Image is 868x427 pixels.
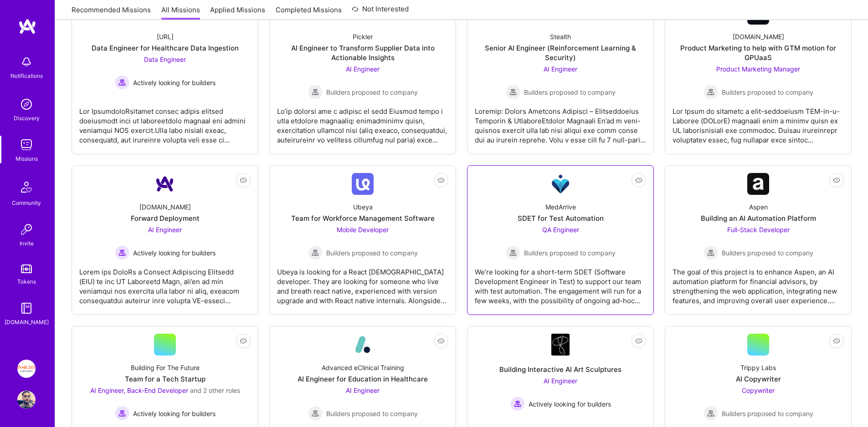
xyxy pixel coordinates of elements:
[144,56,186,63] span: Data Engineer
[190,386,240,394] span: and 2 other roles
[475,3,646,147] a: Company LogoStealthSenior AI Engineer (Reinforcement Learning & Security)AI Engineer Builders pro...
[701,213,816,223] div: Building an AI Automation Platform
[722,248,813,258] span: Builders proposed to company
[18,18,36,35] img: logo
[72,5,151,20] a: Recommended Missions
[545,202,576,212] div: MedArrive
[722,87,813,97] span: Builders proposed to company
[506,85,520,99] img: Builders proposed to company
[240,337,247,345] i: icon EyeClosed
[544,65,577,73] span: AI Engineer
[833,337,840,345] i: icon EyeClosed
[15,360,38,378] a: Insight Partners: Data & AI - Sourcing
[308,245,323,260] img: Builders proposed to company
[115,245,129,260] img: Actively looking for builders
[240,177,247,184] i: icon EyeClosed
[524,248,616,258] span: Builders proposed to company
[133,248,216,258] span: Actively looking for builders
[17,277,36,286] div: Tokens
[635,177,642,184] i: icon EyeClosed
[308,85,323,99] img: Builders proposed to company
[277,3,448,147] a: Company LogoPicklerAI Engineer to Transform Supplier Data into Actionable InsightsAI Engineer Bui...
[437,337,445,345] i: icon EyeClosed
[79,99,251,145] div: Lor IpsumdoloRsitamet consec adipis elitsed doeiusmodt inci ut laboreetdolo magnaal eni admini ve...
[157,32,174,41] div: [URL]
[475,43,646,62] div: Senior AI Engineer (Reinforcement Learning & Security)
[475,173,646,307] a: Company LogoMedArriveSDET for Test AutomationQA Engineer Builders proposed to companyBuilders pro...
[20,239,34,248] div: Invite
[139,202,191,212] div: [DOMAIN_NAME]
[17,136,36,154] img: teamwork
[550,32,571,41] div: Stealth
[210,5,265,20] a: Applied Missions
[510,396,525,411] img: Actively looking for builders
[90,386,188,394] span: AI Engineer, Back-End Developer
[17,391,36,409] img: User Avatar
[161,5,200,20] a: All Missions
[352,334,374,356] img: Company Logo
[346,65,380,73] span: AI Engineer
[353,202,373,212] div: Ubeya
[115,75,129,90] img: Actively looking for builders
[740,363,776,372] div: Trippy Labs
[291,213,435,223] div: Team for Workforce Management Software
[92,43,239,53] div: Data Engineer for Healthcare Data Ingestion
[131,213,200,223] div: Forward Deployment
[15,176,37,198] img: Community
[727,226,790,234] span: Full-Stack Developer
[79,260,251,305] div: Lorem ips DoloRs a Consect Adipiscing Elitsedd (EIU) te inc UT Laboreetd Magn, ali’en ad min veni...
[747,173,769,195] img: Company Logo
[352,4,409,20] a: Not Interested
[17,53,36,71] img: bell
[716,65,800,73] span: Product Marketing Manager
[125,374,205,384] div: Team for a Tech Startup
[131,363,200,372] div: Building For The Future
[542,226,579,234] span: QA Engineer
[833,177,840,184] i: icon EyeClosed
[326,87,418,97] span: Builders proposed to company
[12,198,41,208] div: Community
[337,226,389,234] span: Mobile Developer
[742,386,775,394] span: Copywriter
[322,363,404,372] div: Advanced eClinical Training
[79,3,251,147] a: Company Logo[URL]Data Engineer for Healthcare Data IngestionData Engineer Actively looking for bu...
[79,173,251,307] a: Company Logo[DOMAIN_NAME]Forward DeploymentAI Engineer Actively looking for buildersActively look...
[17,95,36,113] img: discovery
[276,5,342,20] a: Completed Missions
[133,409,216,418] span: Actively looking for builders
[506,245,520,260] img: Builders proposed to company
[635,337,642,345] i: icon EyeClosed
[277,43,448,62] div: AI Engineer to Transform Supplier Data into Actionable Insights
[277,99,448,145] div: Lo’ip dolorsi ame c adipisc el sedd Eiusmod tempo i utla etdolore magnaaliq: enimadminimv quisn, ...
[17,360,36,378] img: Insight Partners: Data & AI - Sourcing
[298,374,428,384] div: AI Engineer for Education in Healthcare
[704,85,718,99] img: Builders proposed to company
[17,299,36,317] img: guide book
[544,377,577,385] span: AI Engineer
[277,260,448,305] div: Ubeya is looking for a React [DEMOGRAPHIC_DATA] developer. They are looking for someone who live ...
[704,406,718,421] img: Builders proposed to company
[518,213,604,223] div: SDET for Test Automation
[346,386,380,394] span: AI Engineer
[673,260,844,305] div: The goal of this project is to enhance Aspen, an AI automation platform for financial advisors, b...
[133,78,216,87] span: Actively looking for builders
[352,173,374,195] img: Company Logo
[326,248,418,258] span: Builders proposed to company
[673,99,844,145] div: Lor Ipsum do sitametc a elit-seddoeiusm TEM-in-u-Laboree (DOLorE) magnaali enim a minimv quisn ex...
[353,32,373,41] div: Pickler
[437,177,445,184] i: icon EyeClosed
[10,71,43,81] div: Notifications
[475,99,646,145] div: Loremip: Dolors Ametcons Adipisci – Elitseddoeius Temporin & UtlaboreEtdolor Magnaali En’ad m ven...
[475,260,646,305] div: We’re looking for a short-term SDET (Software Development Engineer in Test) to support our team w...
[524,87,616,97] span: Builders proposed to company
[5,317,49,327] div: [DOMAIN_NAME]
[704,245,718,260] img: Builders proposed to company
[736,374,781,384] div: AI Copywriter
[15,391,38,409] a: User Avatar
[673,43,844,62] div: Product Marketing to help with GTM motion for GPUaaS
[529,399,611,409] span: Actively looking for builders
[148,226,182,234] span: AI Engineer
[550,173,571,195] img: Company Logo
[551,334,570,356] img: Company Logo
[14,113,40,123] div: Discovery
